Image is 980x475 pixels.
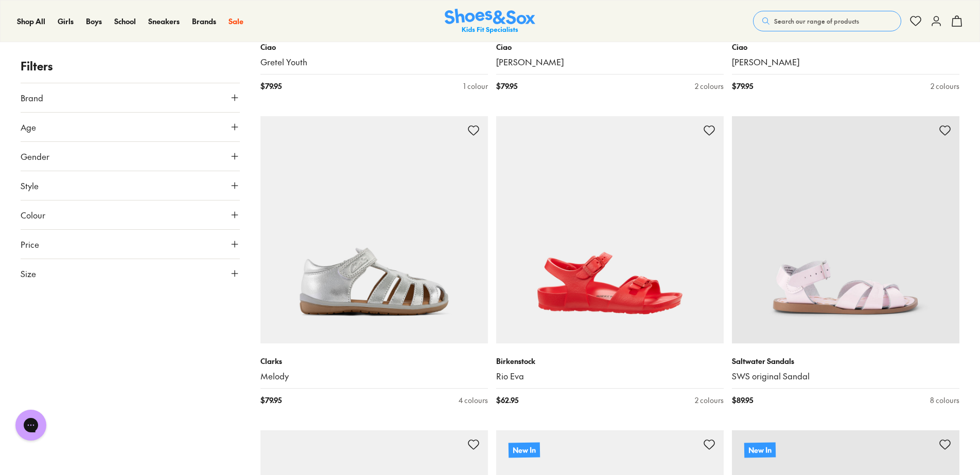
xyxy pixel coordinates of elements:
[509,442,540,458] p: New In
[17,16,45,27] a: Shop All
[459,395,488,406] div: 4 colours
[732,395,753,406] span: $ 89.95
[496,81,517,92] span: $ 79.95
[496,57,724,68] a: [PERSON_NAME]
[445,9,535,34] a: Shoes & Sox
[463,81,488,92] div: 1 colour
[260,356,488,367] p: Clarks
[260,57,488,68] a: Gretel Youth
[192,16,216,27] a: Brands
[229,16,243,27] a: Sale
[21,259,240,288] button: Size
[445,9,535,34] img: SNS_Logo_Responsive.svg
[21,142,240,171] button: Gender
[21,83,240,112] button: Brand
[732,356,959,367] p: Saltwater Sandals
[114,16,136,27] a: School
[496,395,518,406] span: $ 62.95
[260,81,282,92] span: $ 79.95
[148,16,180,27] a: Sneakers
[496,42,724,52] p: Ciao
[753,11,901,31] button: Search our range of products
[695,395,724,406] div: 2 colours
[732,42,959,52] p: Ciao
[86,16,102,27] a: Boys
[21,209,45,221] span: Colour
[21,238,39,250] span: Price
[260,42,488,52] p: Ciao
[695,81,724,92] div: 2 colours
[260,371,488,382] a: Melody
[931,81,959,92] div: 2 colours
[21,267,36,280] span: Size
[732,81,753,92] span: $ 79.95
[21,58,240,75] p: Filters
[10,406,51,444] iframe: Gorgias live chat messenger
[774,16,859,26] span: Search our range of products
[260,395,282,406] span: $ 79.95
[21,179,39,192] span: Style
[496,371,724,382] a: Rio Eva
[21,113,240,141] button: Age
[21,200,240,229] button: Colour
[21,150,49,162] span: Gender
[21,230,240,259] button: Price
[21,121,36,133] span: Age
[21,171,240,200] button: Style
[930,395,959,406] div: 8 colours
[58,16,74,27] a: Girls
[744,442,776,458] p: New In
[21,92,43,104] span: Brand
[732,371,959,382] a: SWS original Sandal
[496,356,724,367] p: Birkenstock
[732,57,959,68] a: [PERSON_NAME]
